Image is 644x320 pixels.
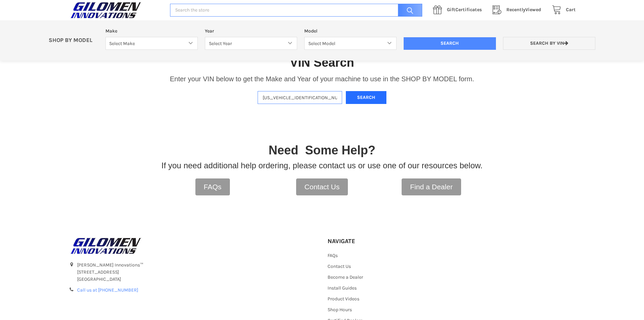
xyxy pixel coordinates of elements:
a: Become a Dealer [328,274,363,280]
label: Year [205,27,297,35]
span: Cart [566,7,576,13]
address: [PERSON_NAME] Innovations™ [STREET_ADDRESS] [GEOGRAPHIC_DATA] [77,261,316,283]
a: FAQs [195,178,230,195]
a: Product Videos [328,296,359,302]
a: Install Guides [328,285,357,291]
a: Cart [548,6,576,14]
label: Model [304,27,397,35]
a: Search by VIN [503,37,595,50]
a: GiftCertificates [429,6,489,14]
input: Search [404,37,496,50]
span: Gift [447,7,455,13]
p: Enter your VIN below to get the Make and Year of your machine to use in the SHOP BY MODEL form. [170,74,474,84]
a: RecentlyViewed [489,6,548,14]
img: GILOMEN INNOVATIONS [69,237,143,254]
a: GILOMEN INNOVATIONS [69,2,163,19]
p: SHOP BY MODEL [45,37,102,44]
button: Search [346,91,386,104]
label: Make [105,27,198,35]
input: Search [395,4,422,17]
p: Need Some Help? [268,141,375,159]
input: Enter VIN of your machine [258,91,342,104]
a: Contact Us [296,178,348,195]
span: Viewed [506,7,541,13]
a: GILOMEN INNOVATIONS [69,237,317,254]
a: Contact Us [328,263,351,269]
span: Recently [506,7,525,13]
h1: VIN Search [290,55,354,70]
a: FAQs [328,253,338,258]
span: Certificates [447,7,482,13]
a: Call us at [PHONE_NUMBER] [77,287,138,293]
a: Shop Hours [328,307,352,313]
h5: Navigate [328,237,403,245]
img: GILOMEN INNOVATIONS [69,2,143,19]
p: If you need additional help ordering, please contact us or use one of our resources below. [162,159,483,172]
a: Find a Dealer [402,178,461,195]
input: Search the store [170,4,422,17]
